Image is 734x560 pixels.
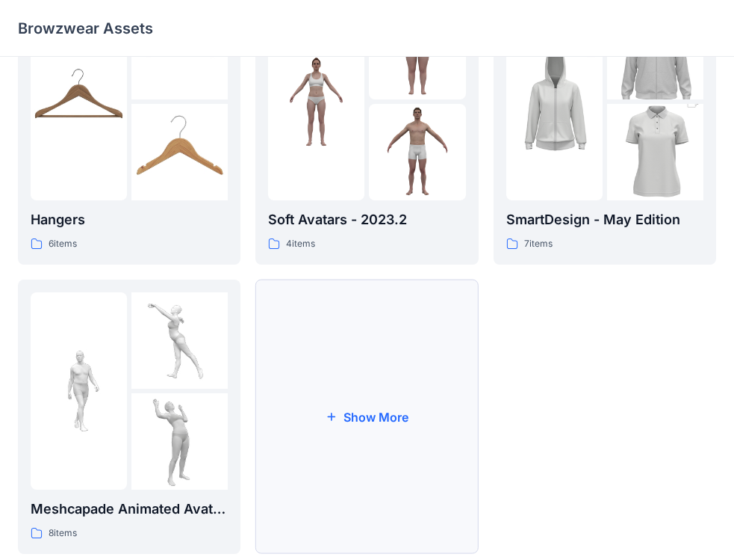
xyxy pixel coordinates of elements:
p: 7 items [524,236,553,252]
a: folder 1folder 2folder 3Meshcapade Animated Avatars8items [18,280,240,554]
img: folder 1 [506,29,603,174]
p: 8 items [49,526,77,541]
p: 6 items [49,236,77,252]
button: Show More [255,280,478,554]
img: folder 1 [31,53,127,150]
img: folder 3 [369,104,465,200]
p: Browzwear Assets [18,18,153,39]
img: folder 3 [131,104,228,200]
p: Soft Avatars - 2023.2 [268,209,465,230]
img: folder 2 [131,292,228,389]
img: folder 1 [268,53,364,150]
img: folder 1 [31,342,127,439]
p: Meshcapade Animated Avatars [31,499,228,520]
img: folder 3 [131,393,228,490]
p: SmartDesign - May Edition [506,209,703,230]
p: Hangers [31,209,228,230]
p: 4 items [286,236,315,252]
img: folder 3 [607,80,703,225]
